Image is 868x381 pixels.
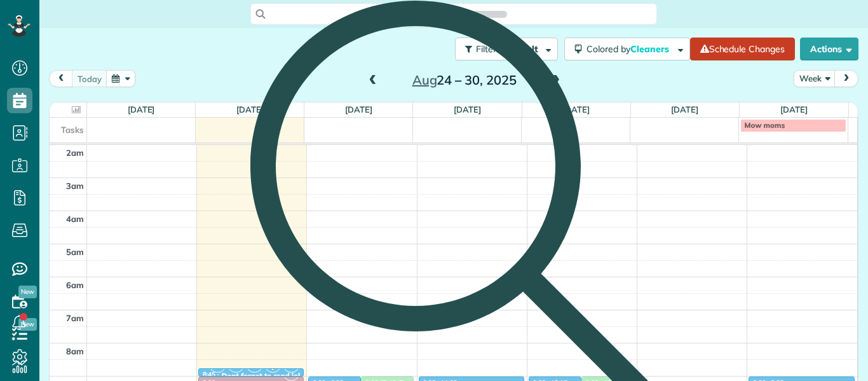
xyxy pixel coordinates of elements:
a: [DATE] [236,104,264,114]
button: Actions [800,38,858,60]
span: New [18,286,37,298]
button: today [72,70,107,87]
button: prev [49,70,73,87]
a: Schedule Changes [690,38,795,60]
a: [DATE] [671,104,698,114]
span: Colored by [587,43,674,55]
span: 6am [66,280,84,290]
a: [DATE] [128,104,155,114]
a: [DATE] [780,104,808,114]
span: 7am [66,313,84,323]
span: Mow moms [744,120,785,130]
span: 3am [66,181,84,191]
span: 2am [66,148,84,158]
span: 4am [66,214,84,224]
button: next [834,70,858,87]
span: 8am [66,346,84,356]
button: Week [794,70,836,87]
span: 5am [66,247,84,257]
